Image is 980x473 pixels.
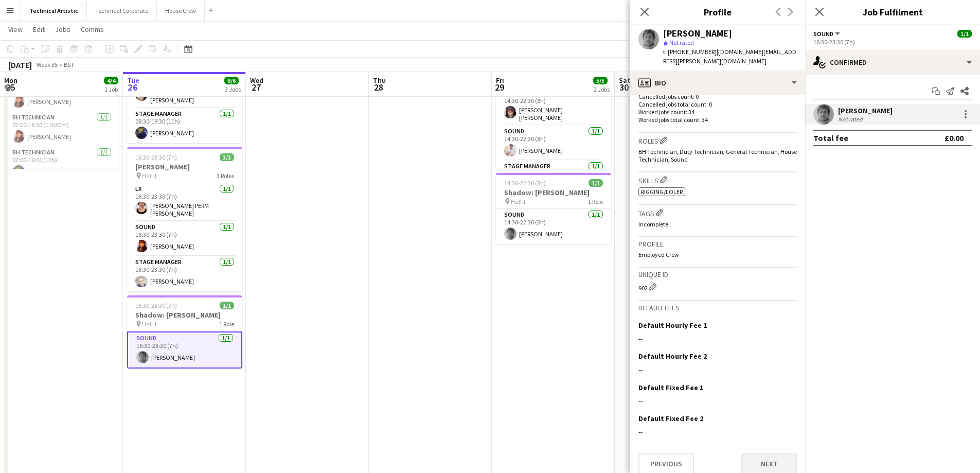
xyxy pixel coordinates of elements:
[638,100,797,108] p: Cancelled jobs total count: 0
[127,310,242,320] h3: Shadow: [PERSON_NAME]
[4,147,119,182] app-card-role: BH Technician1/107:00-19:00 (12h)[PERSON_NAME]
[638,282,797,292] div: 902
[220,153,234,161] span: 3/3
[504,179,546,187] span: 14:30-22:30 (8h)
[638,135,797,146] h3: Roles
[371,81,386,93] span: 28
[813,38,972,46] div: 16:30-23:30 (7h)
[638,220,797,228] p: Incomplete
[813,30,833,38] span: Sound
[589,179,603,187] span: 1/1
[638,251,797,258] p: Employed Crew
[219,320,234,328] span: 1 Role
[496,87,611,126] app-card-role: Sound1/114:30-22:30 (8h)[PERSON_NAME] [PERSON_NAME]
[127,331,242,369] app-card-role: Sound1/116:30-23:30 (7h)[PERSON_NAME]
[838,115,865,123] div: Not rated
[496,76,504,85] span: Fri
[4,76,17,85] span: Mon
[813,30,842,38] button: Sound
[638,334,797,343] div: --
[81,25,104,34] span: Comms
[496,209,611,244] app-card-role: Sound1/114:30-22:30 (8h)[PERSON_NAME]
[104,77,118,84] span: 4/4
[127,221,242,256] app-card-role: Sound1/116:30-23:30 (7h)[PERSON_NAME]
[248,81,263,93] span: 27
[142,320,157,328] span: Hall 1
[135,302,177,309] span: 16:30-23:30 (7h)
[51,23,75,36] a: Jobs
[638,396,797,406] div: --
[34,61,60,68] span: Week 35
[588,198,603,205] span: 1 Role
[619,76,630,85] span: Sat
[64,61,74,68] div: BST
[8,25,23,34] span: View
[29,23,49,36] a: Edit
[4,112,119,147] app-card-role: BH Technician1/107:00-18:30 (11h30m)[PERSON_NAME]
[220,302,234,309] span: 1/1
[127,108,242,143] app-card-role: Stage Manager1/108:30-19:30 (11h)[PERSON_NAME]
[21,1,87,21] button: Technical Artistic
[638,303,797,312] h3: Default fees
[945,133,964,143] div: £0.00
[638,427,797,436] div: --
[104,85,118,93] div: 1 Job
[630,71,805,95] div: Bio
[638,116,797,124] p: Worked jobs total count: 34
[663,48,717,56] span: t. [PHONE_NUMBER]
[638,270,797,279] h3: Unique ID
[373,76,386,85] span: Thu
[805,50,980,75] div: Confirmed
[663,29,732,38] div: [PERSON_NAME]
[250,76,263,85] span: Wed
[617,81,630,93] span: 30
[225,85,241,93] div: 3 Jobs
[496,126,611,161] app-card-role: Sound1/114:30-22:30 (8h)[PERSON_NAME]
[838,106,893,115] div: [PERSON_NAME]
[638,383,703,392] h3: Default Fixed Fee 1
[127,256,242,291] app-card-role: Stage Manager1/116:30-23:30 (7h)[PERSON_NAME]
[957,30,972,38] span: 1/1
[494,81,504,93] span: 29
[663,48,796,65] span: | [DOMAIN_NAME][EMAIL_ADDRESS][PERSON_NAME][DOMAIN_NAME]
[496,188,611,197] h3: Shadow: [PERSON_NAME]
[127,183,242,221] app-card-role: LX1/116:30-23:30 (7h)[PERSON_NAME] PERM [PERSON_NAME]
[224,77,239,84] span: 6/6
[630,5,805,19] h3: Profile
[142,172,157,180] span: Hall 1
[157,1,205,21] button: House Crew
[638,365,797,374] div: --
[127,162,242,171] h3: [PERSON_NAME]
[638,174,797,185] h3: Skills
[594,85,610,93] div: 2 Jobs
[496,161,611,196] app-card-role: Stage Manager1/1
[638,321,707,330] h3: Default Hourly Fee 1
[217,172,234,180] span: 3 Roles
[593,77,608,84] span: 5/5
[4,23,27,36] a: View
[638,108,797,116] p: Worked jobs count: 34
[135,153,177,161] span: 16:30-23:30 (7h)
[55,25,70,34] span: Jobs
[638,148,797,163] span: BH Technician, Duty Technician, General Technician, House Technician, Sound
[127,76,139,85] span: Tue
[77,23,108,36] a: Comms
[33,25,45,34] span: Edit
[669,39,694,46] span: Not rated
[638,93,797,100] p: Cancelled jobs count: 0
[813,133,848,143] div: Total fee
[127,295,242,369] app-job-card: 16:30-23:30 (7h)1/1Shadow: [PERSON_NAME] Hall 11 RoleSound1/116:30-23:30 (7h)[PERSON_NAME]
[496,173,611,244] app-job-card: 14:30-22:30 (8h)1/1Shadow: [PERSON_NAME] Hall 11 RoleSound1/114:30-22:30 (8h)[PERSON_NAME]
[87,1,157,21] button: Technical Corporate
[126,81,139,93] span: 26
[3,81,17,93] span: 25
[641,188,683,196] span: Rigging/LOLER
[638,352,707,361] h3: Default Hourly Fee 2
[8,60,32,70] div: [DATE]
[127,147,242,291] app-job-card: 16:30-23:30 (7h)3/3[PERSON_NAME] Hall 13 RolesLX1/116:30-23:30 (7h)[PERSON_NAME] PERM [PERSON_NAM...
[805,5,980,19] h3: Job Fulfilment
[511,198,526,205] span: Hall 1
